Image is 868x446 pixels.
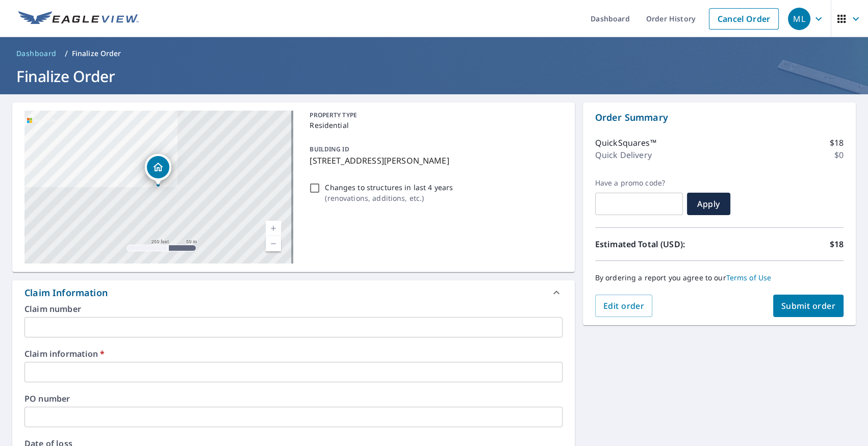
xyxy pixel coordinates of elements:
[310,120,558,130] p: Residential
[18,11,139,27] img: EV Logo
[709,8,779,30] a: Cancel Order
[773,295,844,317] button: Submit order
[72,48,121,59] p: Finalize Order
[310,154,558,167] p: [STREET_ADDRESS][PERSON_NAME]
[12,45,856,62] nav: breadcrumb
[24,350,563,358] label: Claim information
[24,395,563,403] label: PO number
[12,66,856,87] h1: Finalize Order
[310,111,558,120] p: PROPERTY TYPE
[12,280,575,305] div: Claim Information
[788,8,810,30] div: ML
[310,145,349,153] p: BUILDING ID
[595,178,683,188] label: Have a promo code?
[325,182,453,193] p: Changes to structures in last 4 years
[325,193,453,203] p: ( renovations, additions, etc. )
[781,300,836,311] span: Submit order
[65,47,68,60] li: /
[595,238,720,250] p: Estimated Total (USD):
[603,300,645,311] span: Edit order
[687,193,730,215] button: Apply
[595,273,844,282] p: By ordering a report you agree to our
[830,137,844,149] p: $18
[834,149,844,161] p: $0
[24,305,563,313] label: Claim number
[266,221,281,236] a: Current Level 17, Zoom In
[266,236,281,251] a: Current Level 17, Zoom Out
[24,286,108,300] div: Claim Information
[145,154,171,186] div: Dropped pin, building 1, Residential property, 118 Griffin Dr Nicholasville, KY 40356
[595,295,653,317] button: Edit order
[595,111,844,124] p: Order Summary
[595,137,656,149] p: QuickSquares™
[12,45,61,62] a: Dashboard
[595,149,652,161] p: Quick Delivery
[830,238,844,250] p: $18
[695,198,722,209] span: Apply
[16,48,57,59] span: Dashboard
[726,273,772,282] a: Terms of Use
